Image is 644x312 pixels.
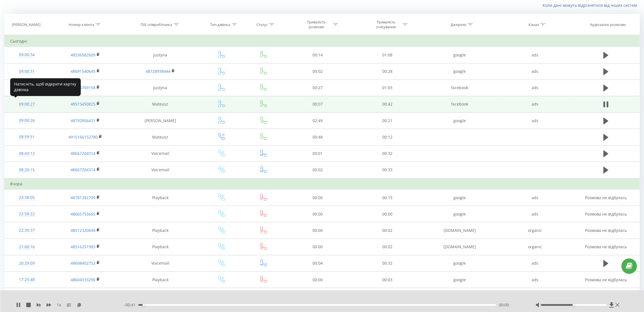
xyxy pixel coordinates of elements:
[71,211,95,217] a: 48665755665
[71,195,95,200] a: 48781392799
[585,277,627,282] span: Розмова не відбулась
[283,222,353,239] td: 00:00
[497,255,573,271] td: ads
[121,239,199,255] td: Playback
[353,272,422,288] td: 00:03
[422,239,497,255] td: [DOMAIN_NAME]
[57,302,61,308] span: 1 x
[10,274,43,285] div: 17:25:48
[121,222,199,239] td: Playback
[121,288,199,304] td: Playback
[422,206,497,222] td: google
[283,145,353,162] td: 00:01
[497,96,573,112] td: ads
[283,113,353,129] td: 02:49
[497,222,573,239] td: organic
[210,22,230,27] div: Тип дзвінка
[497,80,573,96] td: ads
[10,78,81,96] div: Натисніть, щоб відкрити картку дзвінка
[353,162,422,178] td: 00:33
[10,192,43,203] div: 23:38:05
[10,208,43,219] div: 22:58:22
[121,96,199,112] td: Mateusz
[422,80,497,96] td: facebook
[353,239,422,255] td: 00:02
[353,255,422,271] td: 00:32
[71,244,95,249] a: 48516251983
[71,101,95,107] a: 48515450825
[121,113,199,129] td: [PERSON_NAME]
[71,151,95,156] a: 48667204314
[5,178,640,190] td: Вчора
[497,272,573,288] td: ads
[10,66,43,77] div: 09:00:31
[10,148,43,159] div: 08:43:13
[422,272,497,288] td: google
[422,113,497,129] td: google
[353,190,422,206] td: 00:15
[353,145,422,162] td: 00:32
[71,260,95,266] a: 48608402752
[124,302,138,308] span: - 00:41
[497,206,573,222] td: ads
[71,85,95,90] a: 48514769158
[422,96,497,112] td: facebook
[353,129,422,145] td: 00:12
[590,22,626,27] div: Аудіозапис розмови
[497,239,573,255] td: organic
[68,134,98,140] a: 4915166152780
[451,22,466,27] div: Джерело
[283,190,353,206] td: 00:00
[371,20,401,29] div: Тривалість очікування
[121,47,199,63] td: Justyna
[12,22,40,27] div: [PERSON_NAME]
[422,47,497,63] td: google
[283,255,353,271] td: 00:04
[353,47,422,63] td: 01:08
[422,190,497,206] td: google
[353,222,422,239] td: 00:02
[121,272,199,288] td: Playback
[283,272,353,288] td: 00:00
[353,96,422,112] td: 00:42
[121,190,199,206] td: Playback
[71,69,95,74] a: 48691540645
[573,304,575,306] div: Accessibility label
[71,52,95,58] a: 48536582609
[497,113,573,129] td: ads
[301,20,331,29] div: Тривалість розмови
[497,47,573,63] td: ads
[71,277,95,282] a: 48604333296
[353,80,422,96] td: 01:03
[10,225,43,236] div: 22:30:37
[143,304,145,306] div: Accessibility label
[499,302,509,308] span: 00:00
[353,63,422,80] td: 00:28
[10,258,43,269] div: 20:29:09
[10,49,43,60] div: 09:00:34
[10,131,43,142] div: 08:59:51
[585,195,627,200] span: Розмова не відбулась
[543,3,640,8] a: Коли дані можуть відрізнятися вiд інших систем
[10,164,43,175] div: 08:20:15
[5,36,640,47] td: Сьогодні
[283,96,353,112] td: 00:07
[353,288,422,304] td: 00:23
[422,63,497,80] td: google
[585,244,627,249] span: Розмова не відбулась
[497,190,573,206] td: ads
[71,118,95,123] a: 48792856431
[146,69,171,74] a: 48728938444
[121,162,199,178] td: Voicemail
[585,228,627,233] span: Розмова не відбулась
[497,63,573,80] td: ads
[121,129,199,145] td: Mateusz
[529,22,539,27] div: Канал
[422,255,497,271] td: google
[422,222,497,239] td: [DOMAIN_NAME]
[283,129,353,145] td: 00:48
[10,241,43,252] div: 21:00:16
[585,211,627,217] span: Розмова не відбулась
[71,167,95,172] a: 48667204314
[283,63,353,80] td: 00:02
